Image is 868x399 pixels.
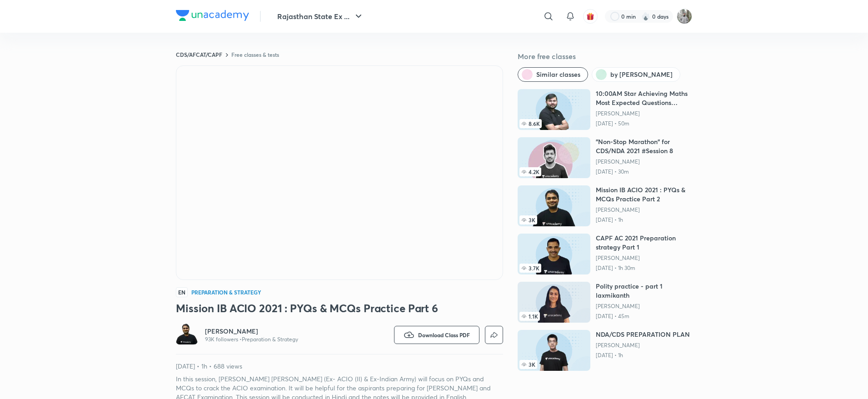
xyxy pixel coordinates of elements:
[596,110,692,117] a: [PERSON_NAME]
[519,167,541,176] span: 4.2K
[592,67,680,82] button: by Sanjay Kumar
[518,51,692,62] h5: More free classes
[272,7,369,25] button: Rajasthan State Ex ...
[176,301,503,315] h3: Mission IB ACIO 2021 : PYQs & MCQs Practice Part 6
[596,352,690,359] p: [DATE] • 1h
[596,89,692,107] h6: 10:00AM Star Achieving Maths Most Expected Questions Session 05
[176,362,503,371] p: [DATE] • 1h • 688 views
[205,336,298,343] p: 93K followers • Preparation & Strategy
[596,206,692,214] a: [PERSON_NAME]
[519,360,537,369] span: 3K
[205,327,298,336] a: [PERSON_NAME]
[596,168,692,175] p: [DATE] • 30m
[596,342,690,349] a: [PERSON_NAME]
[677,9,692,24] img: Koushik Dhenki
[176,10,249,23] a: Company Logo
[596,282,692,300] h6: Polity practice - part 1 laxmikanth
[596,313,692,320] p: [DATE] • 45m
[596,330,690,339] h6: NDA/CDS PREPARATION PLAN
[191,289,261,295] h4: Preparation & Strategy
[176,323,198,344] img: Avatar
[519,264,541,273] span: 3.7K
[641,12,650,21] img: streak
[596,264,692,272] p: [DATE] • 1h 30m
[176,287,188,297] span: EN
[596,234,692,252] h6: CAPF AC 2021 Preparation strategy Part 1
[596,216,692,224] p: [DATE] • 1h
[176,10,249,21] img: Company Logo
[394,326,479,344] button: Download Class PDF
[583,9,598,24] button: avatar
[596,158,692,165] a: [PERSON_NAME]
[519,215,537,224] span: 3K
[536,70,580,79] span: Similar classes
[596,137,692,155] h6: "Non-Stop Marathon" for CDS/NDA 2021 #Session 8
[519,312,540,321] span: 1.1K
[176,323,198,347] a: Avatar
[418,331,470,339] span: Download Class PDF
[586,12,594,20] img: avatar
[610,70,673,79] span: by Sanjay Kumar
[519,119,542,128] span: 8.6K
[176,51,222,58] a: CDS/AFCAT/CAPF
[596,120,692,127] p: [DATE] • 50m
[518,67,588,82] button: Similar classes
[596,185,692,204] h6: Mission IB ACIO 2021 : PYQs & MCQs Practice Part 2
[596,303,692,310] a: [PERSON_NAME]
[596,254,692,262] a: [PERSON_NAME]
[176,66,503,279] iframe: Class
[231,51,279,58] a: Free classes & tests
